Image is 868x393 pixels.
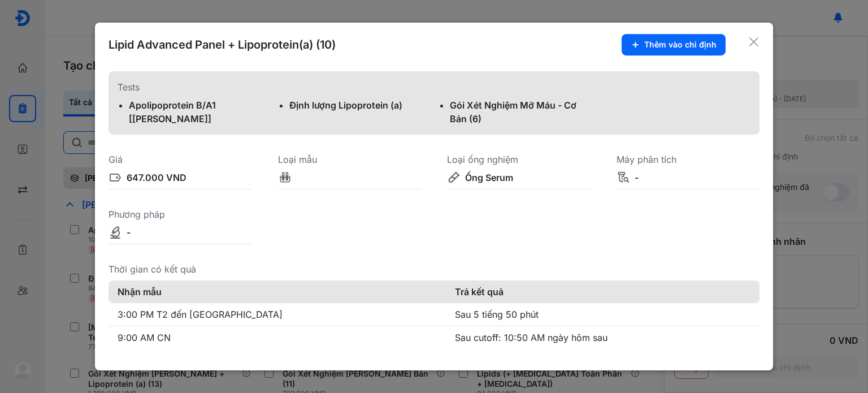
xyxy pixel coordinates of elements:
[622,34,726,55] button: Thêm vào chỉ định
[129,98,269,126] div: Apolipoprotein B/A1 [[PERSON_NAME]]
[450,98,590,126] div: Gói Xét Nghiệm Mỡ Máu - Cơ Bản (6)
[108,303,446,326] td: 3:00 PM T2 đến [GEOGRAPHIC_DATA]
[118,80,750,94] div: Tests
[108,37,336,53] div: Lipid Advanced Panel + Lipoprotein(a) (10)
[447,153,590,166] div: Loại ống nghiệm
[617,153,759,166] div: Máy phân tích
[108,280,446,303] th: Nhận mẫu
[108,262,759,276] div: Thời gian có kết quả
[108,153,251,166] div: Giá
[127,171,186,184] div: 647.000 VND
[108,326,446,349] td: 9:00 AM CN
[108,208,251,221] div: Phương pháp
[465,171,513,184] div: Ống Serum
[446,326,759,349] td: Sau cutoff: 10:50 AM ngày hôm sau
[446,280,759,303] th: Trả kết quả
[127,226,131,239] div: -
[635,171,639,184] div: -
[289,98,429,112] div: Định lượng Lipoprotein (a)
[278,153,421,166] div: Loại mẫu
[446,303,759,326] td: Sau 5 tiếng 50 phút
